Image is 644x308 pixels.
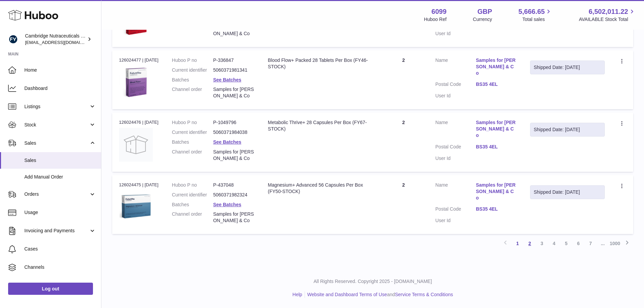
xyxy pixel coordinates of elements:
dt: Channel order [172,211,213,224]
a: See Batches [213,202,241,207]
div: Magnesium+ Advanced 56 Capsules Per Box (FY50-STOCK) [268,182,372,195]
a: 6,502,011.22 AVAILABLE Stock Total [579,7,636,23]
p: All Rights Reserved. Copyright 2025 - [DOMAIN_NAME] [107,278,639,285]
td: 2 [379,175,429,234]
div: 126024477 | [DATE] [119,57,159,63]
img: internalAdmin-6099@internal.huboo.com [8,34,18,44]
div: Metabolic Thrive+ 28 Capsules Per Box (FY67-STOCK) [268,119,372,132]
span: ... [597,237,609,250]
dt: Current identifier [172,129,213,136]
span: Dashboard [24,85,96,92]
div: Huboo Ref [424,16,447,23]
dt: Name [435,57,476,78]
span: Orders [24,191,89,197]
a: 2 [524,237,536,250]
a: BS35 4EL [476,144,517,150]
span: Channels [24,264,96,270]
img: 60991720007148.jpg [119,190,153,224]
span: Invoicing and Payments [24,228,89,234]
dt: Batches [172,202,213,208]
dt: Postal Code [435,144,476,152]
a: BS35 4EL [476,206,517,212]
a: Samples for [PERSON_NAME] & Co [476,57,517,76]
span: [EMAIL_ADDRESS][DOMAIN_NAME] [25,40,99,45]
dd: 5060371982324 [213,192,254,198]
dd: 5060371981341 [213,67,254,73]
dd: Samples for [PERSON_NAME] & Co [213,211,254,224]
span: Listings [24,103,89,110]
div: Shipped Date: [DATE] [534,189,601,195]
dd: Samples for [PERSON_NAME] & Co [213,149,254,162]
a: 7 [585,237,597,250]
dd: Samples for [PERSON_NAME] & Co [213,24,254,37]
dt: Channel order [172,149,213,162]
a: See Batches [213,139,241,145]
a: Samples for [PERSON_NAME] & Co [476,182,517,201]
dt: Postal Code [435,206,476,214]
a: 3 [536,237,548,250]
span: Home [24,67,96,73]
a: Help [292,292,302,297]
dt: User Id [435,93,476,99]
span: Cases [24,246,96,252]
a: Samples for [PERSON_NAME] & Co [476,119,517,139]
a: 1 [511,237,524,250]
td: 2 [379,113,429,171]
span: Total sales [522,16,552,23]
span: 6,502,011.22 [589,7,628,16]
dt: Current identifier [172,67,213,73]
a: See Batches [213,77,241,82]
div: 126024475 | [DATE] [119,182,159,188]
dt: Channel order [172,86,213,99]
span: Add Manual Order [24,174,96,180]
dt: Channel order [172,24,213,37]
li: and [305,291,453,298]
a: Website and Dashboard Terms of Use [307,292,387,297]
dd: P-1049796 [213,119,254,126]
div: Cambridge Nutraceuticals Ltd [25,33,86,46]
dt: User Id [435,155,476,162]
div: Shipped Date: [DATE] [534,126,601,133]
strong: GBP [477,7,492,16]
dd: Samples for [PERSON_NAME] & Co [213,86,254,99]
img: no-photo.jpg [119,128,153,162]
a: BS35 4EL [476,81,517,88]
a: 4 [548,237,560,250]
dt: User Id [435,30,476,37]
a: 5,666.65 Total sales [519,7,553,23]
dt: User Id [435,217,476,224]
a: 6 [572,237,585,250]
a: 5 [560,237,572,250]
a: Log out [8,283,93,295]
dt: Name [435,119,476,140]
dt: Huboo P no [172,57,213,64]
dt: Postal Code [435,81,476,89]
div: 126024476 | [DATE] [119,119,159,125]
dt: Batches [172,77,213,83]
dd: 5060371984038 [213,129,254,136]
img: 60991629966130.jpeg [119,65,153,99]
dt: Batches [172,139,213,145]
span: 5,666.65 [519,7,545,16]
span: Sales [24,140,89,146]
strong: 6099 [431,7,447,16]
div: Blood Flow+ Packed 28 Tablets Per Box (FY46-STOCK) [268,57,372,70]
span: Stock [24,122,89,128]
span: Sales [24,157,96,164]
span: AVAILABLE Stock Total [579,16,636,23]
dd: P-437048 [213,182,254,188]
span: Usage [24,209,96,216]
dt: Current identifier [172,192,213,198]
div: Shipped Date: [DATE] [534,64,601,71]
td: 2 [379,50,429,109]
dd: P-336847 [213,57,254,64]
dt: Huboo P no [172,182,213,188]
a: Service Terms & Conditions [395,292,453,297]
div: Currency [473,16,492,23]
dt: Huboo P no [172,119,213,126]
a: 1000 [609,237,621,250]
dt: Name [435,182,476,203]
